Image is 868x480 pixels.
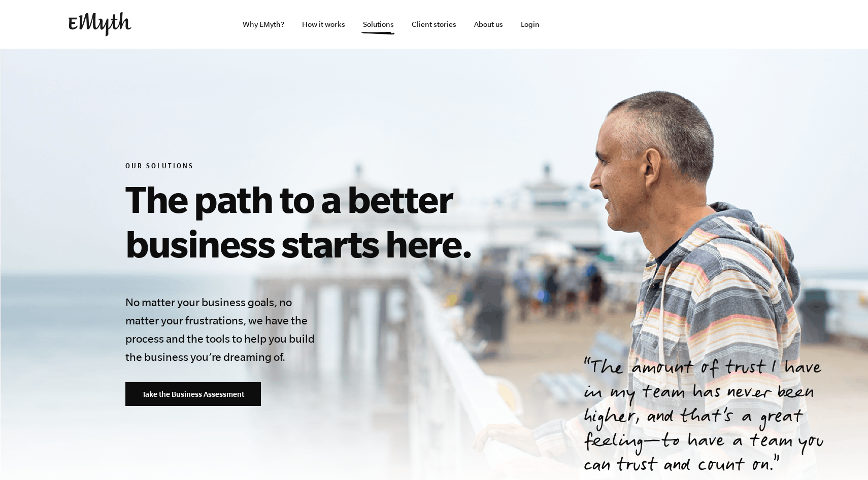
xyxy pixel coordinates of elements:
img: EMyth [69,12,131,36]
h4: No matter your business goals, no matter your frustrations, we have the process and the tools to ... [125,293,320,366]
h1: The path to a better business starts here. [125,176,588,266]
h6: Our Solutions [125,162,588,172]
iframe: Chat Widget [817,431,868,480]
a: Take the Business Assessment [125,382,261,407]
iframe: Embedded CTA [581,13,688,35]
iframe: Embedded CTA [693,13,799,35]
p: The amount of trust I have in my team has never been higher, and that’s a great feeling—to have a... [584,357,844,479]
